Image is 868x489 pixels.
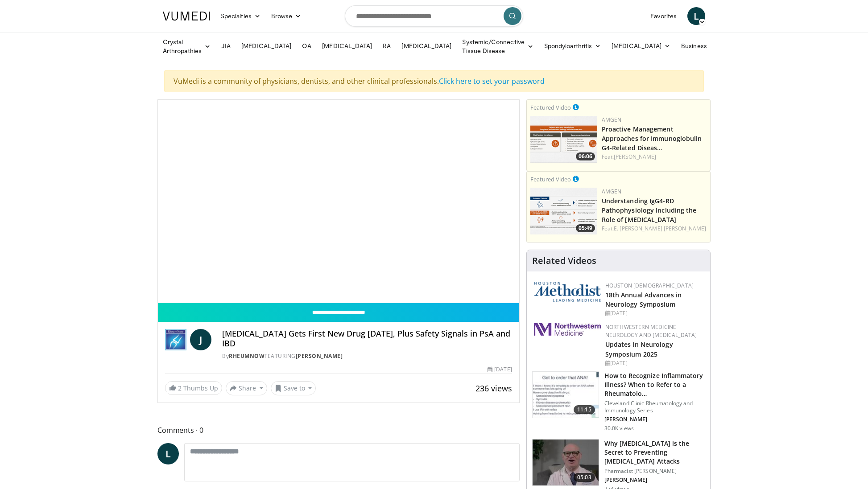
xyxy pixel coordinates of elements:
[574,405,595,414] span: 11:15
[534,323,601,336] img: 2a462fb6-9365-492a-ac79-3166a6f924d8.png.150x105_q85_autocrop_double_scale_upscale_version-0.2.jpg
[178,384,182,392] span: 2
[457,37,538,55] a: Systemic/Connective Tissue Disease
[533,372,599,418] img: 5cecf4a9-46a2-4e70-91ad-1322486e7ee4.150x105_q85_crop-smart_upscale.jpg
[317,37,377,55] a: [MEDICAL_DATA]
[606,37,676,55] a: [MEDICAL_DATA]
[266,7,307,25] a: Browse
[530,175,571,183] small: Featured Video
[532,255,596,266] h4: Related Videos
[532,371,705,432] a: 11:15 How to Recognize Inflammatory Illness? When to Refer to a Rheumatolo… Cleveland Clinic Rheu...
[157,424,520,436] span: Comments 0
[530,103,571,111] small: Featured Video
[164,70,704,92] div: VuMedi is a community of physicians, dentists, and other clinical professionals.
[604,371,705,398] h3: How to Recognize Inflammatory Illness? When to Refer to a Rheumatolo…
[216,37,236,55] a: JIA
[533,440,599,486] img: 692ee14f-8807-4191-afa0-eef48d261649.150x105_q85_crop-smart_upscale.jpg
[222,352,512,360] div: By FEATURING
[602,153,707,161] div: Feat.
[574,473,595,482] span: 05:03
[602,125,702,152] a: Proactive Management Approaches for Immunoglobulin G4-Related Diseas…
[539,37,606,55] a: Spondyloarthritis
[163,12,210,21] img: VuMedi Logo
[296,352,343,360] a: [PERSON_NAME]
[576,224,595,232] span: 05:49
[297,37,317,55] a: OA
[345,5,523,27] input: Search topics, interventions
[605,340,673,358] a: Updates in Neurology Symposium 2025
[530,116,597,163] img: b07e8bac-fd62-4609-bac4-e65b7a485b7c.png.150x105_q85_crop-smart_upscale.png
[236,37,297,55] a: [MEDICAL_DATA]
[605,359,703,367] div: [DATE]
[614,225,706,232] a: E. [PERSON_NAME] [PERSON_NAME]
[605,282,694,289] a: Houston [DEMOGRAPHIC_DATA]
[226,381,267,395] button: Share
[614,153,656,160] a: [PERSON_NAME]
[158,100,519,303] video-js: Video Player
[605,323,697,339] a: Northwestern Medicine Neurology and [MEDICAL_DATA]
[602,197,697,224] a: Understanding IgG4-RD Pathophysiology Including the Role of [MEDICAL_DATA]
[229,352,265,360] a: RheumNow
[271,381,316,395] button: Save to
[645,7,682,25] a: Favorites
[165,381,222,395] a: 2 Thumbs Up
[602,188,622,195] a: Amgen
[604,400,705,414] p: Cleveland Clinic Rheumatology and Immunology Series
[602,116,622,123] a: Amgen
[530,116,597,163] a: 06:06
[604,477,705,484] p: [PERSON_NAME]
[604,425,634,432] p: 30.0K views
[604,416,705,423] p: [PERSON_NAME]
[215,7,266,25] a: Specialties
[396,37,457,55] a: [MEDICAL_DATA]
[604,439,705,466] h3: Why [MEDICAL_DATA] is the Secret to Preventing [MEDICAL_DATA] Attacks
[687,7,705,25] a: L
[530,188,597,234] a: 05:49
[165,329,186,350] img: RheumNow
[530,188,597,234] img: 3e5b4ad1-6d9b-4d8f-ba8e-7f7d389ba880.png.150x105_q85_crop-smart_upscale.png
[377,37,396,55] a: RA
[604,468,705,475] p: Pharmacist [PERSON_NAME]
[222,329,512,348] h4: [MEDICAL_DATA] Gets First New Drug [DATE], Plus Safety Signals in PsA and IBD
[605,309,703,317] div: [DATE]
[605,291,682,308] a: 18th Annual Advances in Neurology Symposium
[602,225,707,233] div: Feat.
[157,443,179,464] a: L
[190,329,211,350] a: J
[676,37,721,55] a: Business
[576,152,595,160] span: 06:06
[488,366,512,374] div: [DATE]
[475,383,512,394] span: 236 views
[439,76,545,86] a: Click here to set your password
[157,37,216,55] a: Crystal Arthropathies
[534,282,601,302] img: 5e4488cc-e109-4a4e-9fd9-73bb9237ee91.png.150x105_q85_autocrop_double_scale_upscale_version-0.2.png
